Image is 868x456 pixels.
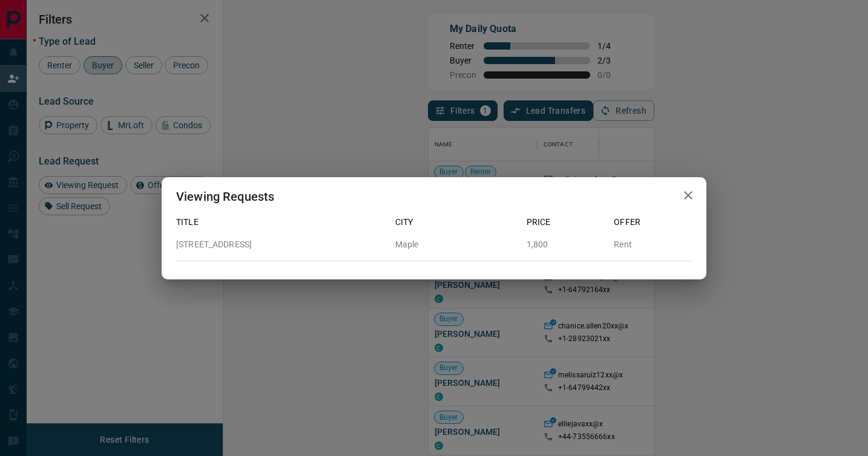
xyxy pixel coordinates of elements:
[614,238,692,251] p: Rent
[395,238,517,251] p: Maple
[527,238,605,251] p: 1,800
[162,177,289,216] h2: Viewing Requests
[527,216,605,229] p: Price
[395,216,517,229] p: City
[614,216,692,229] p: Offer
[176,238,386,251] p: [STREET_ADDRESS]
[176,216,386,229] p: Title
